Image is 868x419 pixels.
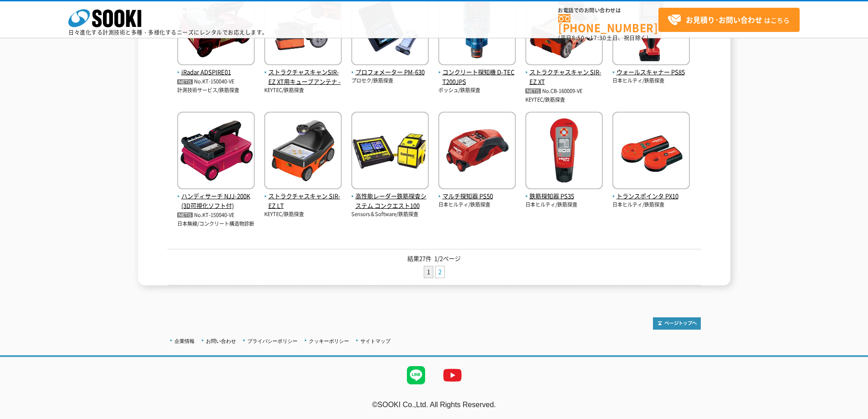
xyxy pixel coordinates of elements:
span: はこちら [668,13,790,27]
p: No.CB-160009-VE [525,87,603,96]
a: ハンディサーチ NJJ-200K(3D可視化ソフト付) [177,182,255,211]
p: 結果27件 1/2ページ [168,254,701,264]
a: クッキーポリシー [309,338,349,344]
a: サイトマップ [360,338,390,344]
a: お見積り･お問い合わせはこちら [658,8,800,32]
span: ストラクチャスキャン SIR-EZ LT [264,191,342,211]
span: プロフォメーター PM-630 [351,67,429,77]
p: 日本ヒルティ/鉄筋探査 [438,201,516,209]
img: NJJ-200K(3D可視化ソフト付) [177,112,255,191]
a: ストラクチャスキャン SIR-EZ LT [264,182,342,211]
a: iRadar ADSPIRE01 [177,58,255,78]
a: ウォールスキャナー PS85 [612,58,690,78]
img: トップページへ [653,317,701,330]
a: 高性能レーダー鉄筋探査システム コンクエスト100 [351,182,429,211]
a: プロフォメーター PM-630 [351,58,429,78]
span: 8:50 [572,34,585,42]
span: トランスポインタ PX10 [612,191,690,201]
a: [PHONE_NUMBER] [558,14,658,33]
a: 鉄筋探知器 PS35 [525,182,603,202]
img: LINE [398,357,434,393]
a: ストラクチャスキャン SIR-EZ XT [525,58,603,87]
a: コンクリート探知機 D-TECT200JPS [438,58,516,87]
p: KEYTEC/鉄筋探査 [525,96,603,104]
span: ウォールスキャナー PS85 [612,67,690,77]
img: PX10 [612,112,690,191]
li: 1 [424,266,433,278]
img: PS35 [525,112,603,191]
span: iRadar ADSPIRE01 [177,67,255,77]
strong: お見積り･お問い合わせ [686,14,762,25]
p: ボッシュ/鉄筋探査 [438,87,516,94]
span: 鉄筋探知器 PS35 [525,191,603,201]
p: プロセク/鉄筋探査 [351,77,429,85]
p: 日本ヒルティ/鉄筋探査 [612,77,690,85]
p: 計測技術サービス/鉄筋探査 [177,87,255,94]
img: PS50 [438,112,516,191]
p: No.KT-150040-VE [177,211,255,220]
span: マルチ探知器 PS50 [438,191,516,201]
a: プライバシーポリシー [247,338,298,344]
span: (平日 ～ 土日、祝日除く) [558,34,648,42]
p: No.KT-150040-VE [177,77,255,87]
a: お問い合わせ [206,338,236,344]
a: 企業情報 [175,338,195,344]
p: KEYTEC/鉄筋探査 [264,211,342,218]
a: マルチ探知器 PS50 [438,182,516,202]
img: SIR-EZ LT [264,112,342,191]
p: KEYTEC/鉄筋探査 [264,87,342,94]
p: 日本ヒルティ/鉄筋探査 [612,201,690,209]
span: 17:30 [590,34,606,42]
span: お電話でのお問い合わせは [558,8,658,13]
a: トランスポインタ PX10 [612,182,690,202]
a: ストラクチャスキャンSIR-EZ XT用キューブアンテナ - [264,58,342,87]
p: 日本ヒルティ/鉄筋探査 [525,201,603,209]
img: YouTube [434,357,471,393]
span: ストラクチャスキャン SIR-EZ XT [525,67,603,87]
span: ストラクチャスキャンSIR-EZ XT用キューブアンテナ - [264,67,342,87]
a: テストMail [833,410,868,418]
p: Sensors＆Software/鉄筋探査 [351,211,429,218]
a: 2 [436,266,444,278]
span: コンクリート探知機 D-TECT200JPS [438,67,516,87]
span: 高性能レーダー鉄筋探査システム コンクエスト100 [351,191,429,211]
p: 日々進化する計測技術と多種・多様化するニーズにレンタルでお応えします。 [68,30,268,35]
p: 日本無線/コンクリート構造物診断 [177,220,255,228]
span: ハンディサーチ NJJ-200K(3D可視化ソフト付) [177,191,255,211]
img: コンクエスト100 [351,112,429,191]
